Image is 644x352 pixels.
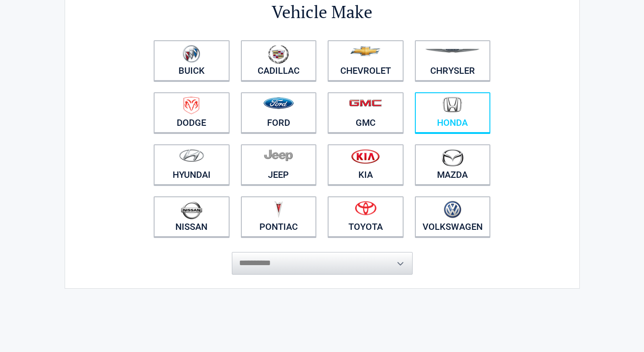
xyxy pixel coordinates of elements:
img: pontiac [274,201,283,218]
img: honda [443,97,462,113]
img: mazda [441,149,464,166]
img: dodge [183,97,199,114]
img: ford [263,97,294,109]
a: Nissan [154,196,230,237]
h2: Vehicle Make [148,0,496,24]
a: Volkswagen [415,196,491,237]
img: cadillac [268,45,289,64]
img: buick [183,45,200,63]
a: Cadillac [241,40,317,81]
a: GMC [328,92,404,133]
a: Chevrolet [328,40,404,81]
a: Ford [241,92,317,133]
a: Kia [328,144,404,185]
a: Dodge [154,92,230,133]
img: chrysler [425,49,480,53]
a: Toyota [328,196,404,237]
img: nissan [181,201,202,219]
a: Buick [154,40,230,81]
a: Jeep [241,144,317,185]
a: Hyundai [154,144,230,185]
a: Chrysler [415,40,491,81]
img: gmc [349,99,382,107]
img: toyota [355,201,376,215]
img: chevrolet [350,46,381,56]
img: kia [351,149,380,164]
a: Pontiac [241,196,317,237]
img: hyundai [179,149,204,162]
a: Honda [415,92,491,133]
a: Mazda [415,144,491,185]
img: jeep [264,149,293,162]
img: volkswagen [444,201,461,219]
